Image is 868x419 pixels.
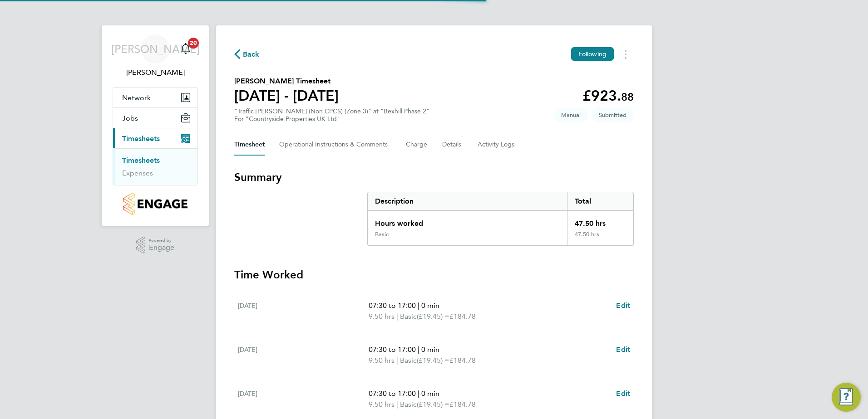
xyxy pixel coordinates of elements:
[417,312,449,321] span: (£19.45) =
[567,231,633,245] div: 47.50 hrs
[567,211,633,231] div: 47.50 hrs
[188,38,199,49] span: 20
[113,128,197,148] button: Timesheets
[234,134,265,156] button: Timesheet
[368,192,567,210] div: Description
[122,114,138,122] span: Jobs
[418,301,419,310] span: |
[122,156,160,165] a: Timesheets
[617,47,634,61] button: Timesheets Menu
[417,400,449,409] span: (£19.45) =
[554,107,588,122] span: This timesheet was manually created.
[449,356,476,365] span: £184.78
[238,300,369,322] div: [DATE]
[369,301,416,310] span: 07:30 to 17:00
[421,301,439,310] span: 0 min
[123,193,187,215] img: countryside-properties-logo-retina.png
[567,192,633,210] div: Total
[234,76,339,87] h2: [PERSON_NAME] Timesheet
[367,192,634,246] div: Summary
[113,88,197,107] button: Network
[369,400,395,409] span: 9.50 hrs
[234,87,339,105] h1: [DATE] - [DATE]
[122,134,160,143] span: Timesheets
[449,400,476,409] span: £184.78
[136,237,175,254] a: Powered byEngage
[442,134,463,156] button: Details
[234,49,260,60] button: Back
[616,300,630,311] a: Edit
[421,345,439,354] span: 0 min
[578,50,607,58] span: Following
[400,399,417,410] span: Basic
[122,169,153,177] a: Expenses
[396,356,398,365] span: |
[417,356,449,365] span: (£19.45) =
[149,244,174,252] span: Engage
[234,170,634,185] h3: Summary
[406,134,428,156] button: Charge
[243,49,260,60] span: Back
[368,211,567,231] div: Hours worked
[421,389,439,398] span: 0 min
[582,87,634,104] app-decimal: £923.
[238,388,369,410] div: [DATE]
[122,93,151,102] span: Network
[616,344,630,355] a: Edit
[832,383,861,412] button: Engage Resource Center
[234,268,634,282] h3: Time Worked
[375,231,389,238] div: Basic
[113,148,197,185] div: Timesheets
[418,345,419,354] span: |
[396,312,398,321] span: |
[113,34,198,78] a: [PERSON_NAME][PERSON_NAME]
[369,389,416,398] span: 07:30 to 17:00
[621,90,634,103] span: 88
[113,108,197,128] button: Jobs
[369,356,395,365] span: 9.50 hrs
[400,355,417,366] span: Basic
[418,389,419,398] span: |
[149,237,174,244] span: Powered by
[616,301,630,310] span: Edit
[369,345,416,354] span: 07:30 to 17:00
[111,43,200,55] span: [PERSON_NAME]
[234,107,429,123] div: "Traffic [PERSON_NAME] (Non CPCS) (Zone 3)" at "Bexhill Phase 2"
[238,344,369,366] div: [DATE]
[234,115,429,123] div: For "Countryside Properties UK Ltd"
[177,34,195,63] a: 20
[113,67,198,78] span: John O'Neill
[616,345,630,354] span: Edit
[616,389,630,398] span: Edit
[478,134,516,156] button: Activity Logs
[616,388,630,399] a: Edit
[102,25,209,226] nav: Main navigation
[396,400,398,409] span: |
[449,312,476,321] span: £184.78
[113,193,198,215] a: Go to home page
[279,134,391,156] button: Operational Instructions & Comments
[571,47,614,61] button: Following
[592,107,634,122] span: This timesheet is Submitted.
[369,312,395,321] span: 9.50 hrs
[400,311,417,322] span: Basic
